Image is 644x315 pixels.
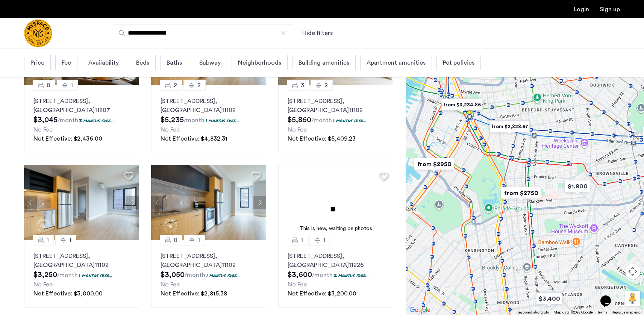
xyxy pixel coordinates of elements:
a: 32[STREET_ADDRESS], [GEOGRAPHIC_DATA]111021 months free...No FeeNet Effective: $5,409.23 [278,85,393,153]
span: $5,860 [288,116,311,124]
p: 1 months free... [206,272,240,279]
p: [STREET_ADDRESS] 11226 [288,251,384,270]
span: 2 [174,81,177,90]
a: 11[STREET_ADDRESS], [GEOGRAPHIC_DATA]112262 months free...No FeeNet Effective: $3,200.00 [278,240,393,308]
a: Login [574,6,589,12]
img: logo [24,19,52,47]
span: Net Effective: $5,409.23 [288,136,356,142]
span: No Fee [33,282,53,288]
a: Terms (opens in new tab) [597,310,607,315]
p: [STREET_ADDRESS] 11102 [161,97,257,115]
div: from $2,828.57 [486,118,533,135]
img: 1997_638519968035243270.png [151,165,267,240]
span: Net Effective: $2,436.00 [33,136,102,142]
img: 3.gif [278,165,394,240]
button: Show or hide filters [302,29,333,38]
a: Report a map error [612,310,642,315]
span: Net Effective: $4,832.31 [161,136,227,142]
span: No Fee [161,127,180,133]
span: No Fee [288,282,307,288]
button: Keyboard shortcuts [517,310,549,315]
span: Map data ©2025 Google [553,310,593,314]
span: 1 [69,236,71,245]
img: Google [408,305,432,315]
p: 3 months free... [79,117,114,124]
span: Net Effective: $3,200.00 [288,291,356,297]
sub: /month [57,272,78,278]
div: from $2950 [411,156,457,173]
span: $3,045 [33,116,58,124]
sub: /month [185,272,205,278]
p: [STREET_ADDRESS] 11102 [161,251,257,270]
span: $3,050 [161,271,185,279]
span: No Fee [33,127,53,133]
span: 2 [197,81,201,90]
a: 01[STREET_ADDRESS], [GEOGRAPHIC_DATA]111021 months free...No FeeNet Effective: $2,815.38 [151,240,266,308]
button: Next apartment [253,196,266,209]
iframe: chat widget [597,285,621,307]
span: Pet policies [443,58,474,67]
span: 1 [198,236,200,245]
span: $3,250 [33,271,57,279]
button: Next apartment [126,196,139,209]
div: This is new, waiting on photos [282,225,390,233]
span: $3,600 [288,271,312,279]
button: Map camera controls [625,264,640,279]
span: Subway [199,58,221,67]
div: $1,800 [561,178,593,195]
span: 1 [71,81,73,90]
p: [STREET_ADDRESS] 11102 [288,97,384,115]
a: 11[STREET_ADDRESS], [GEOGRAPHIC_DATA]111021 months free...No FeeNet Effective: $3,000.00 [24,240,139,308]
sub: /month [184,117,205,123]
span: Fee [62,58,71,67]
a: 01[STREET_ADDRESS], [GEOGRAPHIC_DATA]112073 months free...No FeeNet Effective: $2,436.00 [24,85,139,153]
img: 1997_638519966982966758.png [24,165,139,240]
div: from $2750 [498,185,544,201]
p: 1 months free... [206,117,239,124]
a: Open this area in Google Maps (opens a new window) [408,305,432,315]
span: 3 [301,81,304,90]
button: Drag Pegman onto the map to open Street View [625,291,640,306]
p: 1 months free... [79,272,112,279]
input: Apartment Search [113,24,293,42]
span: 1 [323,236,326,245]
button: Previous apartment [151,196,164,209]
span: 2 [324,81,328,90]
div: $3,400 [533,290,565,307]
a: 22[STREET_ADDRESS], [GEOGRAPHIC_DATA]111021 months free...No FeeNet Effective: $4,832.31 [151,85,266,153]
span: Baths [167,58,182,67]
sub: /month [58,117,78,123]
span: 1 [47,236,49,245]
span: Price [30,58,44,67]
span: 0 [47,81,50,90]
span: Apartment amenities [367,58,426,67]
span: Net Effective: $3,000.00 [33,291,103,297]
span: 0 [174,236,177,245]
a: This is new, waiting on photos [278,165,394,240]
span: Availability [88,58,119,67]
sub: /month [311,117,332,123]
div: from $3,234.86 [439,96,485,113]
span: Building amenities [299,58,349,67]
span: Beds [136,58,149,67]
span: No Fee [161,282,180,288]
span: Net Effective: $2,815.38 [161,291,227,297]
sub: /month [312,272,333,278]
span: $5,235 [161,116,184,124]
a: Cazamio Logo [24,19,52,47]
p: [STREET_ADDRESS] 11102 [33,251,130,270]
p: [STREET_ADDRESS] 11207 [33,97,130,115]
span: 1 [301,236,303,245]
a: Registration [600,6,620,12]
span: Neighborhoods [238,58,281,67]
button: Previous apartment [24,196,37,209]
span: No Fee [288,127,307,133]
p: 1 months free... [333,117,367,124]
p: 2 months free... [334,272,369,279]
